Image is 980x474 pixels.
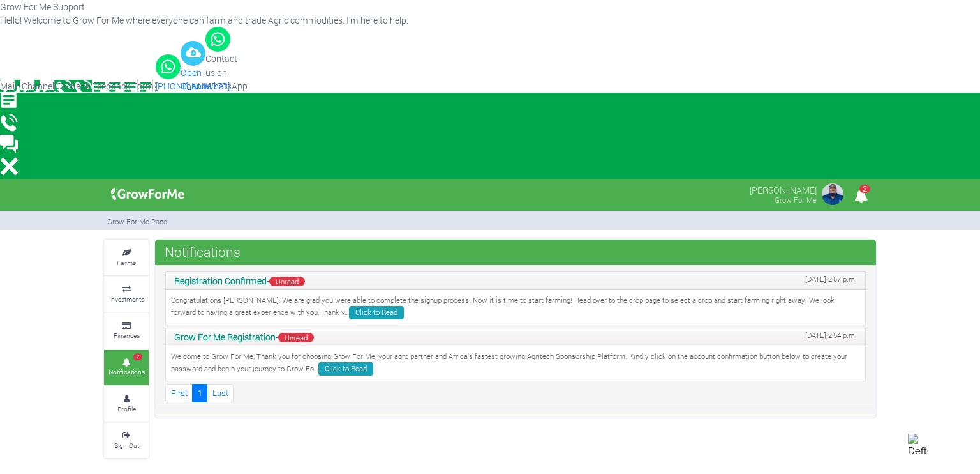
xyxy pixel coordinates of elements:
a: Click to Read [349,306,404,319]
span: 2 [133,353,142,361]
a: Last [207,384,234,402]
a: 2 Notifications [104,350,149,385]
small: Sign Out [114,441,139,450]
p: - [174,274,857,287]
span: Callback [56,80,90,92]
p: Welcome to Grow For Me, Thank you for choosing Grow For Me, your agro partner and Africa’s fastes... [171,351,860,376]
span: Notifications [161,239,244,264]
a: Investments [104,277,149,312]
p: Congratulations [PERSON_NAME], We are glad you were able to complete the signup process. Now it i... [171,295,860,319]
span: Unread [269,277,305,286]
span: 2 [859,185,870,193]
small: Farms [117,258,136,267]
small: Investments [109,294,144,303]
small: Notifications [108,367,145,376]
a: 1 [192,384,207,402]
img: growforme image [820,181,845,207]
a: Click to Read [318,362,373,376]
b: Grow For Me Registration [174,331,276,343]
span: Contact us on WhatsApp [205,52,248,91]
small: Profile [117,404,136,413]
span: Unread [278,333,314,342]
small: Grow For Me [775,195,817,204]
span: Open Channel [181,66,213,92]
span: [PHONE_NUMBER] [156,80,230,92]
span: Feedback Form [92,80,154,92]
a: Finances [104,313,149,348]
a: [PHONE_NUMBER] [156,54,181,93]
nav: Page Navigation [165,384,866,402]
span: [DATE] 2:54 p.m. [805,330,857,341]
a: Sign Out [104,423,149,458]
a: First [165,384,193,402]
a: Profile [104,386,149,422]
img: growforme image [107,181,189,207]
a: Farms [104,240,149,275]
span: [DATE] 2:57 p.m. [805,274,857,285]
p: [PERSON_NAME] [750,181,817,197]
a: 2 [849,191,873,203]
p: - [174,330,857,344]
i: Notifications [849,181,873,210]
a: Open Channel [181,41,205,93]
b: Registration Confirmed [174,275,267,287]
small: Finances [114,331,140,340]
small: Grow For Me Panel [107,217,169,226]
